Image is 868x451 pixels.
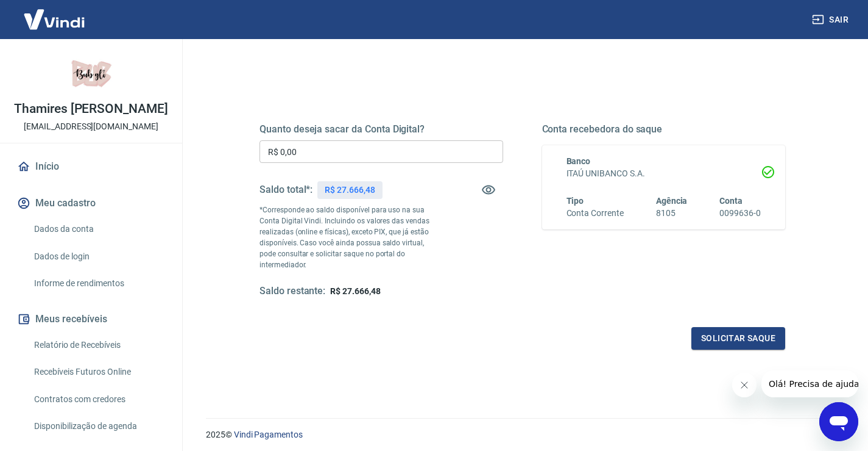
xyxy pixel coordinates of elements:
h5: Saldo restante: [259,285,325,298]
span: Tipo [566,196,584,206]
span: Conta [719,196,743,206]
h5: Conta recebedora do saque [542,123,786,135]
a: Vindi Pagamentos [234,430,303,439]
a: Dados da conta [29,217,168,242]
button: Meus recebíveis [15,306,168,333]
iframe: Botão para abrir a janela de mensagens [819,402,858,441]
span: Banco [566,156,591,166]
p: R$ 27.666,48 [325,184,375,197]
span: Agência [656,196,688,206]
h5: Saldo total*: [259,184,312,196]
button: Sair [810,9,853,31]
iframe: Mensagem da empresa [761,370,858,397]
a: Dados de login [29,244,168,269]
a: Relatório de Recebíveis [29,333,168,358]
img: Vindi [15,1,94,38]
button: Meu cadastro [15,190,168,217]
button: Solicitar saque [691,327,785,350]
p: [EMAIL_ADDRESS][DOMAIN_NAME] [24,120,158,133]
h6: Conta Corrente [566,207,624,220]
a: Início [15,153,168,180]
a: Informe de rendimentos [29,271,168,296]
h6: 0099636-0 [719,207,761,220]
img: 9a20556b-e4b4-43ff-a145-4ffc659c7617.jpeg [67,49,116,98]
h6: ITAÚ UNIBANCO S.A. [566,167,761,180]
a: Disponibilização de agenda [29,414,168,439]
a: Recebíveis Futuros Online [29,359,168,384]
span: Olá! Precisa de ajuda? [7,9,102,18]
h5: Quanto deseja sacar da Conta Digital? [259,123,503,135]
iframe: Fechar mensagem [732,373,757,397]
p: *Corresponde ao saldo disponível para uso na sua Conta Digital Vindi. Incluindo os valores das ve... [259,204,442,270]
span: R$ 27.666,48 [330,286,380,296]
h6: 8105 [656,207,688,220]
p: Thamires [PERSON_NAME] [14,103,168,115]
p: 2025 © [206,428,839,441]
a: Contratos com credores [29,387,168,412]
